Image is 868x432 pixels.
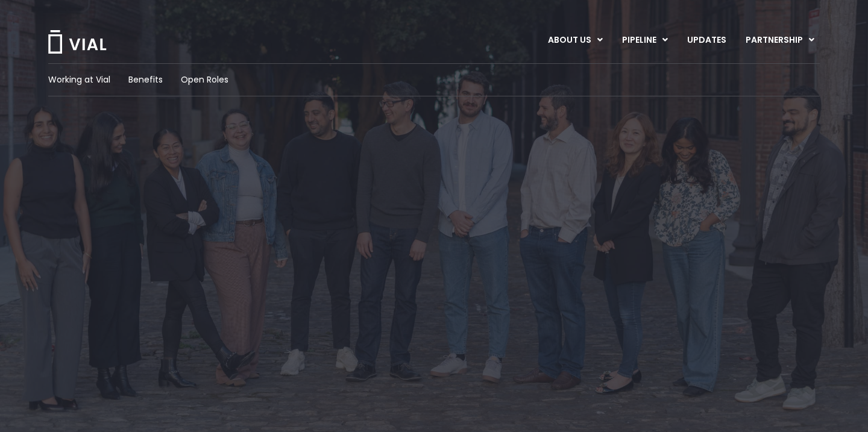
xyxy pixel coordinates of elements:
a: Benefits [128,74,163,86]
a: ABOUT USMenu Toggle [538,30,612,51]
a: Working at Vial [48,74,110,86]
img: Vial Logo [47,30,107,54]
a: PIPELINEMenu Toggle [612,30,677,51]
a: UPDATES [678,30,735,51]
a: PARTNERSHIPMenu Toggle [736,30,824,51]
a: Open Roles [181,74,228,86]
